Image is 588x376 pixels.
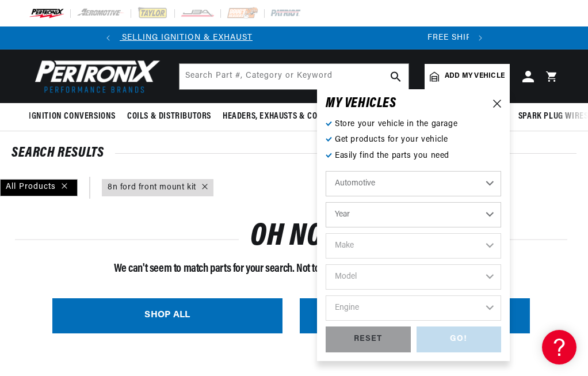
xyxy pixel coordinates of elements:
h1: OH NO! [250,224,332,251]
a: SHOP ALL [52,298,282,333]
p: Easily find the parts you need [326,150,501,162]
div: RESET [326,326,411,352]
button: Translation missing: en.sections.announcements.next_announcement [469,26,492,50]
a: 8n ford front mount kit [108,181,196,194]
button: Translation missing: en.sections.announcements.previous_announcement [97,26,120,50]
summary: Headers, Exhausts & Components [217,103,363,130]
span: Ignition Conversions [29,111,116,123]
span: Add my vehicle [445,71,505,82]
select: Ride Type [326,171,501,196]
button: search button [383,64,408,89]
h6: MY VEHICLE S [326,98,396,109]
select: Year [326,202,501,227]
p: Get products for your vehicle [326,134,501,146]
a: Add my vehicle [425,64,510,89]
img: Pertronix [29,56,161,96]
select: Engine [326,295,501,321]
div: SEARCH RESULTS [12,147,576,159]
span: Coils & Distributors [127,111,211,123]
a: CONTACT A TECH [300,298,530,333]
select: Make [326,233,501,259]
summary: Coils & Distributors [121,103,217,130]
summary: Ignition Conversions [29,103,121,130]
select: Model [326,264,501,290]
p: Store your vehicle in the garage [326,118,501,131]
p: We can't seem to match parts for your search. Not to worry! One of our techs can help you. [15,260,567,278]
span: Headers, Exhausts & Components [223,111,357,123]
input: Search Part #, Category or Keyword [180,64,408,89]
a: SHOP BEST SELLING IGNITION & EXHAUST [71,33,253,42]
